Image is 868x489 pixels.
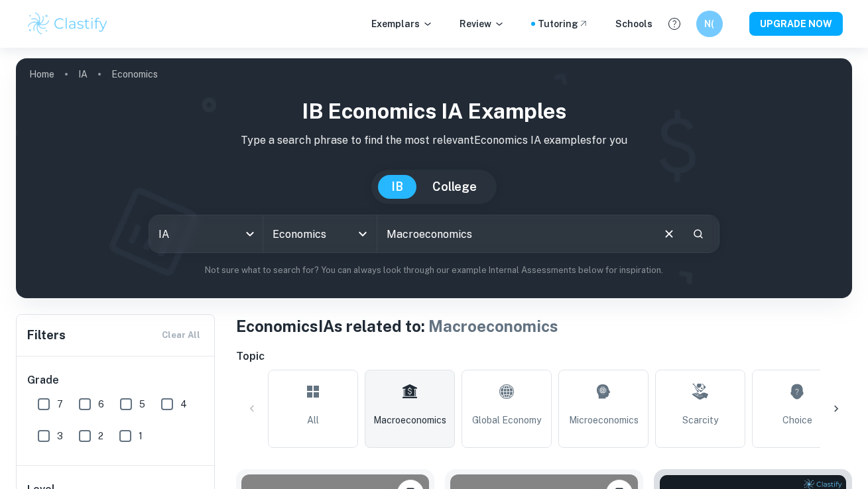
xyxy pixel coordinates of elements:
p: Review [460,17,505,31]
h1: IB Economics IA examples [27,95,841,127]
input: E.g. smoking and tax, tariffs, global economy... [377,215,651,252]
span: 2 [98,429,103,443]
span: 5 [139,397,145,411]
span: Scarcity [682,413,718,427]
h1: Economics IAs related to: [236,314,852,338]
span: 3 [57,429,63,443]
button: Search [687,223,710,245]
h6: Topic [236,349,852,364]
a: Tutoring [538,17,589,31]
p: Type a search phrase to find the most relevant Economics IA examples for you [27,133,841,148]
a: Home [29,65,54,83]
span: 4 [180,397,187,411]
span: 7 [57,397,63,411]
h6: N( [702,17,717,31]
button: College [419,175,490,199]
div: IA [149,215,263,252]
p: Exemplars [371,17,433,31]
h6: Filters [27,326,66,345]
button: UPGRADE NOW [749,12,843,36]
h6: Grade [27,372,205,388]
button: Help and Feedback [663,13,686,35]
span: Global Economy [472,413,541,427]
p: Economics [111,67,158,81]
span: Macroeconomics [428,317,558,335]
button: N( [696,11,723,37]
button: IB [378,175,416,199]
button: Clear [656,221,682,246]
span: 1 [139,429,143,443]
span: 6 [98,397,104,411]
a: IA [78,65,88,83]
img: Clastify logo [26,11,110,37]
span: Macroeconomics [373,413,446,427]
button: Open [353,225,372,243]
span: Choice [782,413,812,427]
img: profile cover [16,58,852,298]
span: All [307,413,319,427]
span: Microeconomics [569,413,639,427]
p: Not sure what to search for? You can always look through our example Internal Assessments below f... [27,264,841,277]
a: Schools [615,17,652,31]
